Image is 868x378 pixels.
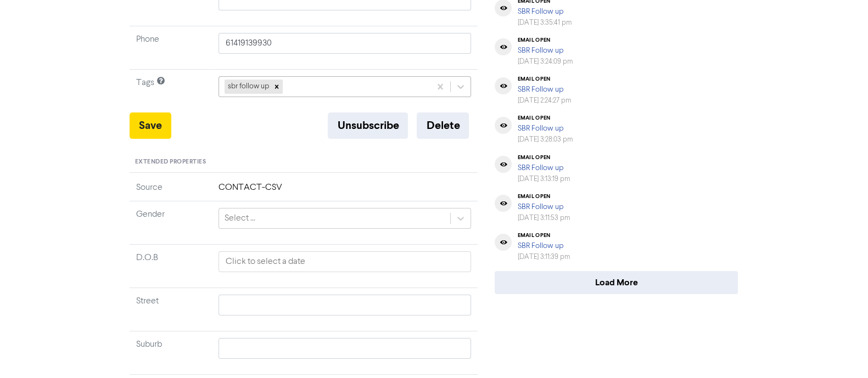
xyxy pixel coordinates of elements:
[130,331,212,374] td: Suburb
[130,152,478,173] div: Extended Properties
[417,112,469,139] button: Delete
[517,164,563,172] a: SBR Follow up
[130,201,212,244] td: Gender
[517,47,563,54] a: SBR Follow up
[130,287,212,331] td: Street
[130,26,212,70] td: Phone
[225,80,271,94] div: sbr follow up
[517,57,573,67] div: [DATE] 3:24:09 pm
[517,174,570,184] div: [DATE] 3:13:19 pm
[130,70,212,113] td: Tags
[130,112,171,139] button: Save
[517,37,573,43] div: email open
[517,8,563,15] a: SBR Follow up
[225,212,255,225] div: Select ...
[517,232,570,239] div: email open
[517,193,570,200] div: email open
[517,154,570,161] div: email open
[517,252,570,262] div: [DATE] 3:11:39 pm
[517,115,573,121] div: email open
[517,76,571,82] div: email open
[517,213,570,223] div: [DATE] 3:11:53 pm
[517,203,563,211] a: SBR Follow up
[495,271,738,294] button: Load More
[517,134,573,145] div: [DATE] 3:28:03 pm
[517,125,563,132] a: SBR Follow up
[517,18,572,28] div: [DATE] 3:35:41 pm
[517,95,571,106] div: [DATE] 2:24:27 pm
[328,112,408,139] button: Unsubscribe
[130,244,212,287] td: D.O.B
[517,242,563,250] a: SBR Follow up
[130,181,212,201] td: Source
[517,86,563,93] a: SBR Follow up
[813,325,868,378] iframe: Chat Widget
[212,181,478,201] td: CONTACT-CSV
[219,251,472,272] input: Click to select a date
